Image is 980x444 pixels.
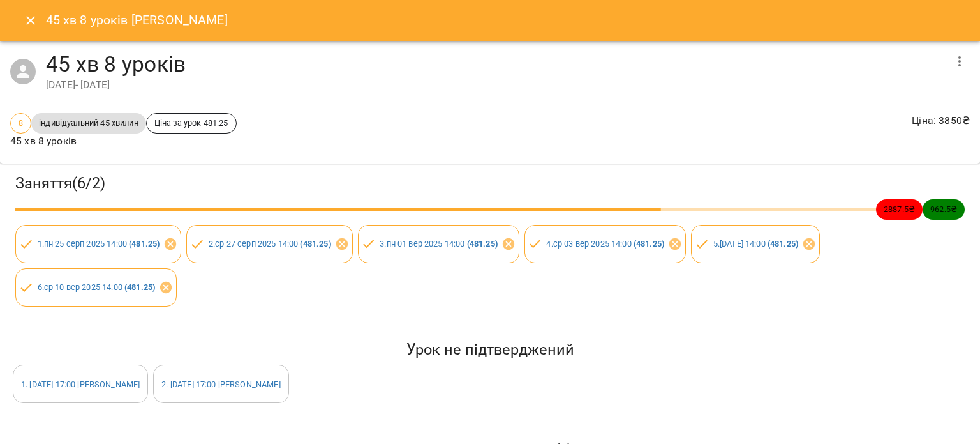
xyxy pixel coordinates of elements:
[11,117,31,129] span: 8
[380,239,498,249] a: 3.пн 01 вер 2025 14:00 (481.25)
[13,340,967,360] h5: Урок не підтверджений
[38,282,156,292] a: 6.ср 10 вер 2025 14:00 (481.25)
[46,10,228,30] h6: 45 хв 8 уроків [PERSON_NAME]
[713,239,798,249] a: 5.[DATE] 14:00 (481.25)
[524,225,686,263] div: 4.ср 03 вер 2025 14:00 (481.25)
[209,239,331,249] a: 2.ср 27 серп 2025 14:00 (481.25)
[300,239,330,249] b: ( 481.25 )
[161,379,280,389] a: 2. [DATE] 17:00 [PERSON_NAME]
[124,282,155,292] b: ( 481.25 )
[129,239,160,249] b: ( 481.25 )
[546,239,664,249] a: 4.ср 03 вер 2025 14:00 (481.25)
[467,239,498,249] b: ( 481.25 )
[691,225,820,263] div: 5.[DATE] 14:00 (481.25)
[923,203,965,215] span: 962.5 ₴
[768,239,798,249] b: ( 481.25 )
[912,113,970,128] p: Ціна : 3850 ₴
[31,117,146,129] span: індивідуальний 45 хвилин
[46,51,944,77] h4: 45 хв 8 уроків
[46,77,944,93] div: [DATE] - [DATE]
[21,379,140,389] a: 1. [DATE] 17:00 [PERSON_NAME]
[15,268,177,307] div: 6.ср 10 вер 2025 14:00 (481.25)
[15,174,965,194] h3: Заняття ( 6 / 2 )
[15,225,181,263] div: 1.пн 25 серп 2025 14:00 (481.25)
[358,225,519,263] div: 3.пн 01 вер 2025 14:00 (481.25)
[876,203,923,215] span: 2887.5 ₴
[38,239,160,249] a: 1.пн 25 серп 2025 14:00 (481.25)
[147,117,236,129] span: Ціна за урок 481.25
[634,239,664,249] b: ( 481.25 )
[186,225,352,263] div: 2.ср 27 серп 2025 14:00 (481.25)
[15,5,46,36] button: Close
[10,134,237,149] p: 45 хв 8 уроків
